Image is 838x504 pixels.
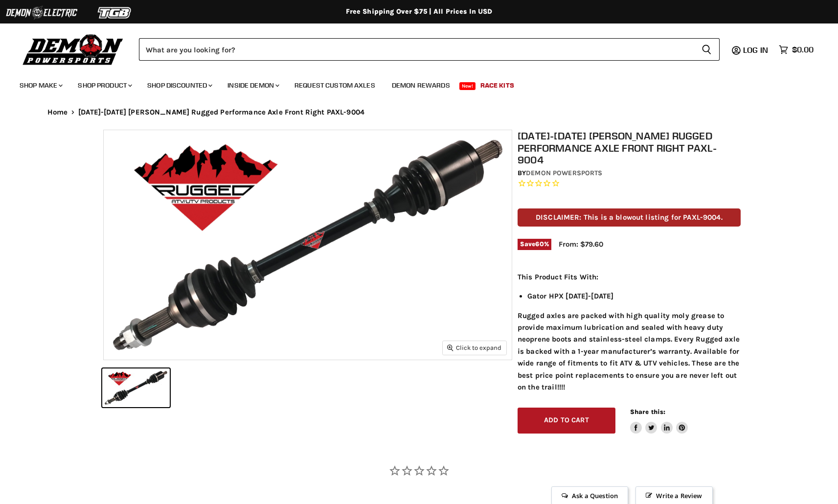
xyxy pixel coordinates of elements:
a: Home [47,108,68,116]
img: TGB Logo 2 [78,3,152,22]
a: Shop Discounted [140,75,218,95]
span: New! [459,82,476,90]
div: by [518,168,741,179]
span: $0.00 [792,45,814,54]
img: Demon Electric Logo 2 [5,3,78,22]
span: Click to expand [447,344,501,351]
h1: [DATE]-[DATE] [PERSON_NAME] Rugged Performance Axle Front Right PAXL-9004 [518,130,741,166]
img: Demon Powersports [20,32,127,67]
div: Rugged axles are packed with high quality moly grease to provide maximum lubrication and sealed w... [518,271,741,393]
span: 60 [535,240,544,248]
nav: Breadcrumbs [28,108,811,116]
input: Search [139,38,694,61]
a: Demon Rewards [385,75,457,95]
span: Save % [518,239,551,250]
a: Shop Product [70,75,138,95]
button: Add to cart [518,408,615,434]
span: [DATE]-[DATE] [PERSON_NAME] Rugged Performance Axle Front Right PAXL-9004 [78,108,364,116]
li: Gator HPX [DATE]-[DATE] [527,290,741,302]
ul: Main menu [12,71,811,95]
a: Log in [739,46,774,54]
a: Inside Demon [220,75,285,95]
p: DISCLAIMER: This is a blowout listing for PAXL-9004. [518,208,741,227]
span: Rated 0.0 out of 5 stars 0 reviews [518,179,741,189]
div: Free Shipping Over $75 | All Prices In USD [28,7,811,16]
a: Request Custom Axles [287,75,383,95]
span: Add to cart [544,416,589,424]
a: Race Kits [473,75,521,95]
aside: Share this: [630,408,688,434]
p: This Product Fits With: [518,271,741,283]
button: Click to expand [443,341,506,354]
img: 2010-2013 John Deere Rugged Performance Axle Front Right PAXL-9004 [104,130,512,360]
button: Search [694,38,720,61]
span: Share this: [630,408,665,415]
a: $0.00 [774,43,818,57]
a: Demon Powersports [526,169,602,177]
button: 2010-2013 John Deere Rugged Performance Axle Front Right PAXL-9004 thumbnail [102,368,170,407]
a: Shop Make [12,75,68,95]
form: Product [139,38,720,61]
span: Log in [743,45,768,55]
span: From: $79.60 [559,240,603,249]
